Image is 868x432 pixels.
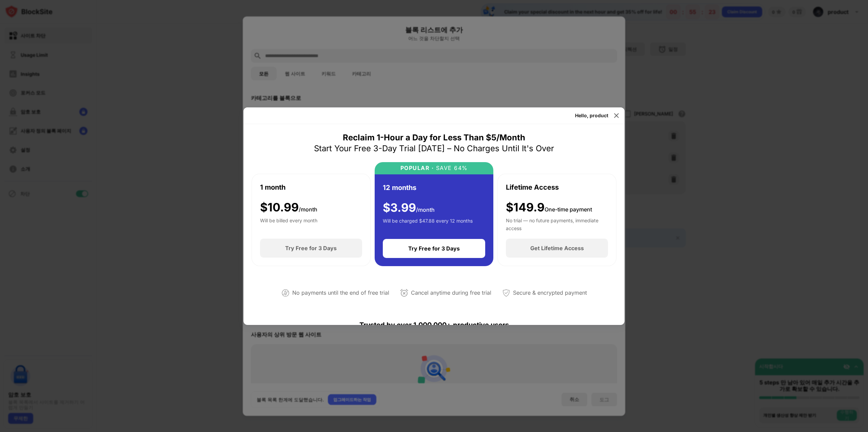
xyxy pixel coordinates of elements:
img: cancel-anytime [400,289,408,297]
span: One-time payment [545,206,592,213]
img: secured-payment [502,289,510,297]
div: Try Free for 3 Days [285,245,337,252]
div: Will be charged $47.88 every 12 months [383,217,473,231]
div: Try Free for 3 Days [408,245,460,252]
div: No payments until the end of free trial [292,288,389,298]
div: $ 10.99 [260,201,317,214]
div: Secure & encrypted payment [513,288,587,298]
div: No trial — no future payments, immediate access [506,217,608,230]
div: 12 months [383,183,416,193]
div: $149.9 [506,201,592,214]
span: /month [416,206,435,213]
div: Lifetime Access [506,182,559,192]
div: Trusted by over 1,000,000+ productive users [252,309,616,341]
div: Cancel anytime during free trial [411,288,491,298]
img: not-paying [281,289,290,297]
div: POPULAR · [400,165,434,171]
div: $ 3.99 [383,201,435,215]
div: Will be billed every month [260,217,317,230]
div: Hello, product [575,113,608,118]
div: Reclaim 1-Hour a Day for Less Than $5/Month [343,132,525,143]
div: SAVE 64% [434,165,468,171]
span: /month [299,206,317,213]
div: Get Lifetime Access [530,245,584,252]
div: 1 month [260,182,285,192]
div: Start Your Free 3-Day Trial [DATE] – No Charges Until It's Over [314,143,554,154]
